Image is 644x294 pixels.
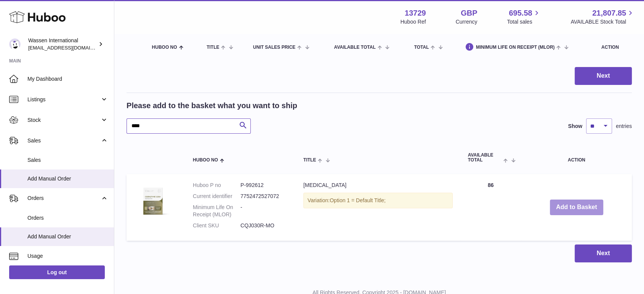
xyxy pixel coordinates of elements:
span: Huboo no [152,45,177,50]
button: Next [575,67,632,85]
dd: CQJ030R-MO [240,222,288,229]
span: Orders [27,214,108,222]
span: 21,807.85 [592,8,626,18]
td: 86 [460,174,521,240]
span: Huboo no [193,158,218,163]
div: Wassen International [28,37,97,51]
span: AVAILABLE Total [468,153,502,163]
dt: Minimum Life On Receipt (MLOR) [193,204,240,218]
span: Orders [27,195,100,202]
div: Currency [456,18,477,26]
span: AVAILABLE Total [334,45,376,50]
span: Sales [27,157,108,164]
span: 695.58 [509,8,532,18]
td: [MEDICAL_DATA] [296,174,460,240]
a: 695.58 Total sales [507,8,541,26]
span: Stock [27,117,100,124]
span: Title [303,158,316,163]
dt: Current identifier [193,193,240,200]
div: Huboo Ref [400,18,426,26]
span: Total [414,45,429,50]
span: Title [207,45,219,50]
span: My Dashboard [27,75,108,83]
span: Add Manual Order [27,175,108,182]
dt: Huboo P no [193,182,240,189]
span: Listings [27,96,100,103]
th: Action [521,145,632,170]
span: Option 1 = Default Title; [330,197,386,203]
button: Next [575,244,632,262]
dd: - [240,204,288,218]
div: Action [601,45,624,50]
span: Sales [27,137,100,144]
span: Unit Sales Price [253,45,295,50]
span: Usage [27,252,108,260]
dt: Client SKU [193,222,240,229]
a: 21,807.85 AVAILABLE Stock Total [570,8,635,26]
span: Minimum Life On Receipt (MLOR) [476,45,555,50]
span: AVAILABLE Stock Total [570,18,635,26]
button: Add to Basket [550,200,603,215]
strong: GBP [461,8,477,18]
span: [EMAIL_ADDRESS][DOMAIN_NAME] [28,45,112,51]
h2: Please add to the basket what you want to ship [127,101,297,111]
dd: P-992612 [240,182,288,189]
dd: 7752472527072 [240,193,288,200]
span: entries [616,123,632,130]
label: Show [568,123,582,130]
div: Variation: [303,193,453,208]
strong: 13729 [405,8,426,18]
a: Log out [9,265,105,279]
img: CoEnzyme Q10 [134,182,172,220]
img: gemma.moses@wassen.com [9,38,21,50]
span: Total sales [507,18,541,26]
span: Add Manual Order [27,233,108,240]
